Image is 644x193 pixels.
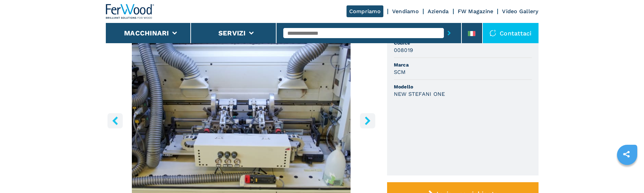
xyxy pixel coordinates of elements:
[394,61,532,68] span: Marca
[428,8,449,15] a: Azienda
[360,113,375,128] button: right-button
[394,90,445,98] h3: NEW STEFANI ONE
[124,29,169,37] button: Macchinari
[458,8,494,15] a: FW Magazine
[502,8,538,15] a: Video Gallery
[108,113,123,128] button: left-button
[490,30,496,36] img: Contattaci
[615,163,639,188] iframe: Chat
[392,8,419,15] a: Vendiamo
[394,83,532,90] span: Modello
[347,5,383,17] a: Compriamo
[394,46,413,54] h3: 008019
[483,23,539,43] div: Contattaci
[618,146,635,163] a: sharethis
[106,4,154,19] img: Ferwood
[394,68,406,76] h3: SCM
[218,29,246,37] button: Servizi
[444,25,454,41] button: submit-button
